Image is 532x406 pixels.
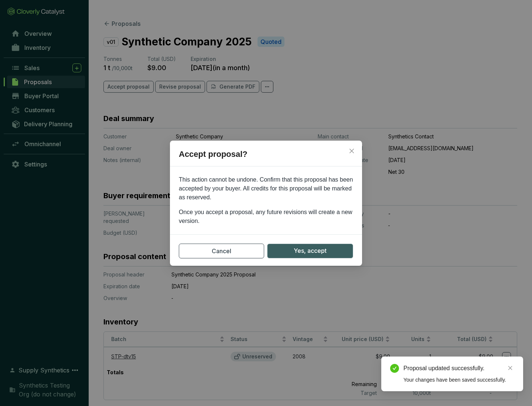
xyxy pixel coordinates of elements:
[179,244,264,258] button: Cancel
[179,208,353,226] p: Once you accept a proposal, any future revisions will create a new version.
[179,175,353,202] p: This action cannot be undone. Confirm that this proposal has been accepted by your buyer. All cre...
[403,364,514,373] div: Proposal updated successfully.
[346,145,358,157] button: Close
[508,365,513,371] span: close
[506,364,514,372] a: Close
[346,148,358,154] span: Close
[170,148,362,166] h2: Accept proposal?
[294,246,327,255] span: Yes, accept
[267,244,353,258] button: Yes, accept
[349,148,355,154] span: close
[403,376,514,384] div: Your changes have been saved successfully.
[390,364,399,373] span: check-circle
[212,247,231,255] span: Cancel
